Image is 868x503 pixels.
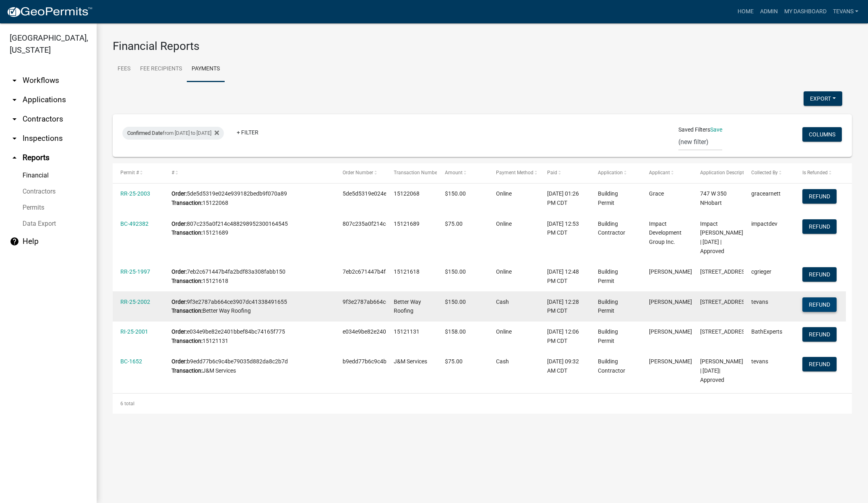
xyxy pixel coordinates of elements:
span: 275 Hawkwood DrValparaiso [700,268,750,275]
span: 807c235a0f214c488298952300164545 [343,221,444,227]
span: Corey Grieger [649,268,692,275]
button: Columns [802,127,842,142]
button: Refund [802,219,837,234]
span: 15121618 [394,268,420,275]
i: arrow_drop_down [10,114,19,124]
b: Order: [172,299,187,305]
datatable-header-cell: # [164,163,335,183]
span: Saved Filters [678,126,710,134]
span: Cash [496,358,509,365]
span: Paid [547,170,557,175]
b: Transaction: [172,278,203,284]
span: Building Permit [598,268,618,284]
div: [DATE] 01:26 PM CDT [547,189,583,208]
a: RI-25-2001 [120,328,148,335]
a: RR-25-2002 [120,299,150,305]
span: Permit # [120,170,139,175]
span: Grace [649,190,664,197]
span: $75.00 [445,221,463,227]
div: [DATE] 09:32 AM CDT [547,357,583,375]
b: Transaction: [172,229,203,236]
span: $158.00 [445,328,466,335]
span: Collected By [751,170,778,175]
span: 15122068 [394,190,420,197]
datatable-header-cell: Permit # [113,163,164,183]
button: Refund [802,297,837,312]
a: Fee Recipients [135,56,187,82]
span: 9f3e2787ab664ce3907dc41338491655 [343,299,443,305]
div: 7eb2c671447b4fa2bdf83a308fabb150 15121618 [172,267,327,286]
b: Transaction: [172,307,203,314]
datatable-header-cell: Amount [437,163,488,183]
span: Applicant [649,170,670,175]
div: [DATE] 12:28 PM CDT [547,297,583,316]
span: 15121689 [394,221,420,227]
button: Refund [802,267,837,282]
a: My Dashboard [781,4,830,19]
span: Building Permit [598,299,618,314]
span: Online [496,328,512,335]
i: arrow_drop_up [10,153,19,163]
span: Payment Method [496,170,533,175]
b: Order: [172,268,187,275]
datatable-header-cell: Collected By [744,163,795,183]
datatable-header-cell: Transaction Number [386,163,437,183]
b: Order: [172,328,187,335]
a: RR-25-1997 [120,268,150,275]
span: Better Way Roofing [394,299,421,314]
button: Export [804,91,842,106]
span: tevans [751,299,768,305]
span: Tami Evans [649,299,692,305]
span: Confirmed Date [127,130,163,136]
a: Admin [757,4,781,19]
span: Is Refunded [802,170,828,175]
datatable-header-cell: Payment Method [488,163,539,183]
div: [DATE] 12:53 PM CDT [547,219,583,238]
div: [DATE] 12:48 PM CDT [547,267,583,286]
i: arrow_drop_down [10,76,19,85]
span: e034e9be82e2401bbef84bc74165f775 [343,328,441,335]
span: # [172,170,174,175]
span: Order Number [343,170,373,175]
span: cgrieger [751,268,771,275]
button: Refund [802,189,837,204]
wm-modal-confirm: Refund Payment [802,361,837,368]
div: 6 total [113,394,852,414]
div: e034e9be82e2401bbef84bc74165f775 15121131 [172,327,327,346]
span: Jim Griewank | 10/14/2025| Approved [700,358,743,383]
span: Building Permit [598,328,618,344]
a: Save [710,126,722,133]
span: gracearnett [751,190,781,197]
div: [DATE] 12:06 PM CDT [547,327,583,346]
div: 807c235a0f214c488298952300164545 15121689 [172,219,327,238]
h3: Financial Reports [113,39,852,53]
a: Fees [113,56,135,82]
datatable-header-cell: Is Refunded [795,163,846,183]
span: Cash [496,299,509,305]
span: $150.00 [445,268,466,275]
span: 15121131 [394,328,420,335]
span: Transaction Number [394,170,439,175]
wm-modal-confirm: Refund Payment [802,224,837,230]
button: Refund [802,327,837,342]
wm-modal-confirm: Refund Payment [802,302,837,308]
b: Order: [172,190,187,197]
a: + Filter [230,125,265,140]
div: 9f3e2787ab664ce3907dc41338491655 Better Way Roofing [172,297,327,316]
span: J&M Services [394,358,427,365]
span: 747 W 350 NHobart [700,190,727,206]
a: BC-492382 [120,221,149,227]
i: arrow_drop_down [10,134,19,143]
b: Transaction: [172,338,203,344]
datatable-header-cell: Applicant [641,163,692,183]
span: Online [496,221,512,227]
a: Payments [187,56,225,82]
div: from [DATE] to [DATE] [122,127,224,140]
div: 5de5d5319e024e939182bedb9f070a89 15122068 [172,189,327,208]
span: Building Contractor [598,221,625,236]
datatable-header-cell: Application Description [692,163,744,183]
span: $150.00 [445,299,466,305]
span: Online [496,190,512,197]
i: help [10,237,19,246]
i: arrow_drop_down [10,95,19,105]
